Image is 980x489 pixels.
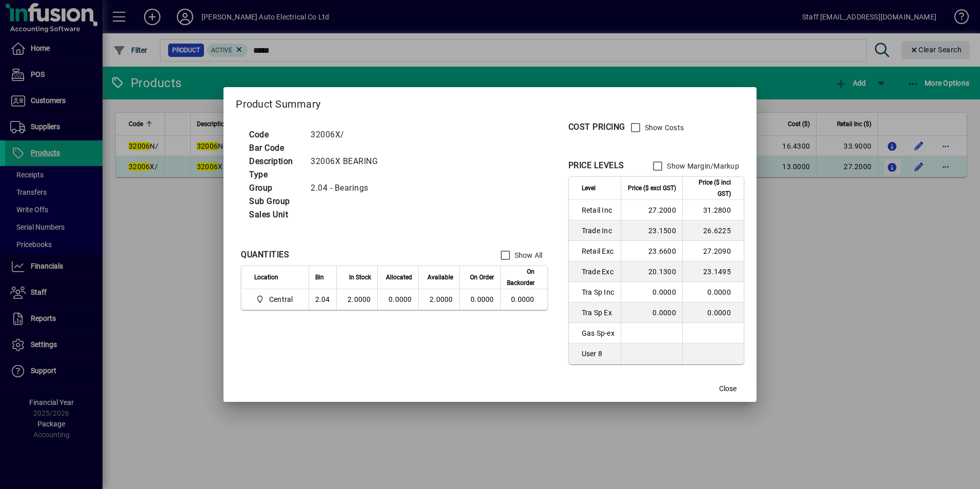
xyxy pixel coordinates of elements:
[682,220,744,241] td: 26.6225
[582,205,615,215] span: Retail Inc
[582,328,615,338] span: Gas Sp-ex
[418,289,459,310] td: 2.0000
[621,200,682,220] td: 27.2000
[244,168,305,181] td: Type
[682,200,744,220] td: 31.2800
[568,121,625,133] div: COST PRICING
[377,289,418,310] td: 0.0000
[513,250,543,260] label: Show All
[269,294,293,304] span: Central
[305,155,390,168] td: 32006X BEARING
[682,302,744,323] td: 0.0000
[309,289,336,310] td: 2.04
[241,249,289,261] div: QUANTITIES
[305,128,390,141] td: 32006X/
[621,261,682,282] td: 20.1300
[244,208,305,221] td: Sales Unit
[582,349,615,359] span: User 8
[621,282,682,302] td: 0.0000
[507,266,535,289] span: On Backorder
[621,220,682,241] td: 23.1500
[500,289,547,310] td: 0.0000
[568,159,624,172] div: PRICE LEVELS
[628,182,676,194] span: Price ($ excl GST)
[711,379,744,398] button: Close
[244,181,305,195] td: Group
[621,302,682,323] td: 0.0000
[582,267,615,277] span: Trade Exc
[305,181,390,195] td: 2.04 - Bearings
[315,272,324,283] span: Bin
[349,272,371,283] span: In Stock
[470,272,494,283] span: On Order
[427,272,453,283] span: Available
[582,226,615,236] span: Trade Inc
[643,123,684,133] label: Show Costs
[244,128,305,141] td: Code
[223,87,757,117] h2: Product Summary
[244,195,305,208] td: Sub Group
[582,182,596,194] span: Level
[336,289,377,310] td: 2.0000
[244,155,305,168] td: Description
[471,295,494,303] span: 0.0000
[665,161,739,171] label: Show Margin/Markup
[689,177,731,199] span: Price ($ incl GST)
[719,383,737,394] span: Close
[582,246,615,256] span: Retail Exc
[386,272,412,283] span: Allocated
[582,287,615,297] span: Tra Sp Inc
[621,241,682,261] td: 23.6600
[682,261,744,282] td: 23.1495
[244,141,305,155] td: Bar Code
[682,241,744,261] td: 27.2090
[582,308,615,318] span: Tra Sp Ex
[254,272,278,283] span: Location
[254,293,297,305] span: Central
[682,282,744,302] td: 0.0000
